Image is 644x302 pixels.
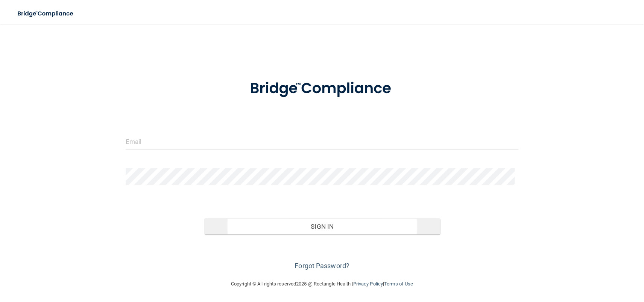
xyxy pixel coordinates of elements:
[11,6,80,21] img: bridge_compliance_login_screen.278c3ca4.svg
[185,272,459,296] div: Copyright © All rights reserved 2025 @ Rectangle Health | |
[295,262,349,270] a: Forgot Password?
[234,69,410,108] img: bridge_compliance_login_screen.278c3ca4.svg
[126,133,519,150] input: Email
[204,218,440,235] button: Sign In
[384,281,413,287] a: Terms of Use
[353,281,383,287] a: Privacy Policy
